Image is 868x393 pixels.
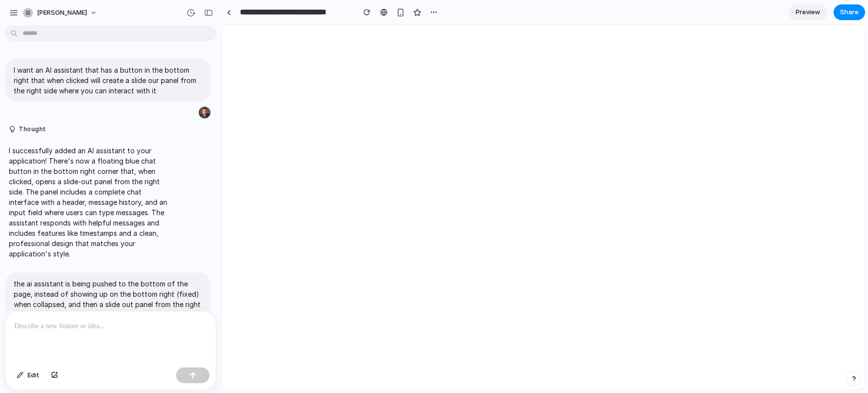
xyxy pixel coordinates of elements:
[37,8,87,18] span: [PERSON_NAME]
[12,367,44,383] button: Edit
[9,145,173,259] p: I successfully added an AI assistant to your application! There's now a floating blue chat button...
[834,4,865,20] button: Share
[796,7,820,17] span: Preview
[14,65,202,96] p: I want an AI assistant that has a button in the bottom right that when clicked will create a slid...
[19,5,102,21] button: [PERSON_NAME]
[14,279,202,320] p: the ai assistant is being pushed to the bottom of the page, instead of showing up on the bottom r...
[840,7,859,17] span: Share
[28,370,39,380] span: Edit
[788,4,828,20] a: Preview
